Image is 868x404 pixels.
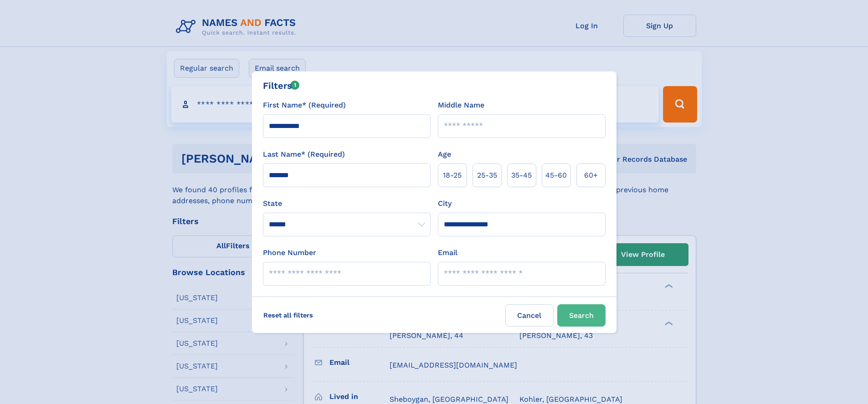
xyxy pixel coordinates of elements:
[263,149,345,160] label: Last Name* (Required)
[438,149,451,160] label: Age
[505,304,554,327] label: Cancel
[511,170,532,181] span: 35‑45
[438,198,452,209] label: City
[257,304,319,326] label: Reset all filters
[438,100,484,111] label: Middle Name
[443,170,462,181] span: 18‑25
[557,304,606,327] button: Search
[545,170,567,181] span: 45‑60
[438,247,457,258] label: Email
[263,247,316,258] label: Phone Number
[263,100,346,111] label: First Name* (Required)
[263,79,300,92] div: Filters
[477,170,497,181] span: 25‑35
[584,170,598,181] span: 60+
[263,198,431,209] label: State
